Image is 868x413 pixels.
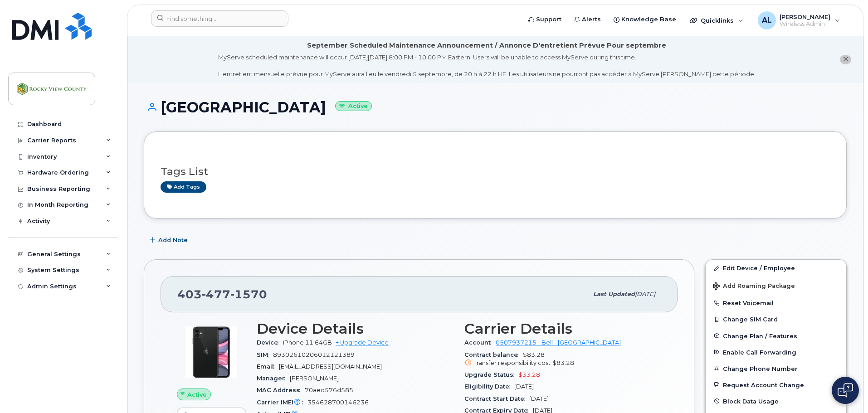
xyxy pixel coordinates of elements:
button: Block Data Usage [706,393,846,409]
span: Manager [257,375,290,382]
button: Add Note [144,232,195,248]
a: 0507937215 - Bell - [GEOGRAPHIC_DATA] [496,339,621,346]
span: [DATE] [529,395,549,402]
span: Active [187,390,207,399]
h1: [GEOGRAPHIC_DATA] [144,99,847,115]
button: Change Plan / Features [706,328,846,344]
span: 70aed576d585 [305,387,353,394]
h3: Carrier Details [464,321,661,337]
span: $83.28 [464,351,661,368]
div: September Scheduled Maintenance Announcement / Annonce D'entretient Prévue Pour septembre [307,41,666,50]
span: Email [257,363,279,370]
a: Add tags [161,181,206,193]
span: Change Plan / Features [723,332,797,339]
span: [EMAIL_ADDRESS][DOMAIN_NAME] [279,363,382,370]
span: SIM [257,351,273,358]
img: Open chat [838,383,853,398]
a: + Upgrade Device [336,339,389,346]
button: Enable Call Forwarding [706,344,846,360]
span: 1570 [230,287,267,301]
h3: Tags List [161,166,830,177]
span: 354628700146236 [307,399,369,406]
button: Change SIM Card [706,311,846,327]
span: Contract balance [464,351,523,358]
span: Transfer responsibility cost [473,360,551,366]
span: Last updated [593,291,635,297]
span: [PERSON_NAME] [290,375,339,382]
span: Upgrade Status [464,371,518,378]
span: [DATE] [514,383,534,390]
span: Add Roaming Package [713,282,795,291]
span: Contract Start Date [464,395,529,402]
span: 403 [177,287,267,301]
button: Change Phone Number [706,360,846,377]
span: Eligibility Date [464,383,514,390]
button: close notification [840,55,851,64]
small: Active [335,101,372,112]
button: Add Roaming Package [706,276,846,295]
span: Account [464,339,496,346]
span: Device [257,339,283,346]
span: [DATE] [635,291,655,297]
button: Reset Voicemail [706,295,846,311]
span: Enable Call Forwarding [723,349,796,355]
span: $83.28 [552,360,574,366]
span: MAC Address [257,387,305,394]
a: Edit Device / Employee [706,260,846,276]
span: Carrier IMEI [257,399,307,406]
span: 477 [202,287,230,301]
span: 89302610206012121389 [273,351,355,358]
h3: Device Details [257,321,454,337]
button: Request Account Change [706,377,846,393]
span: $33.28 [518,371,540,378]
span: iPhone 11 64GB [283,339,332,346]
div: MyServe scheduled maintenance will occur [DATE][DATE] 8:00 PM - 10:00 PM Eastern. Users will be u... [218,53,756,78]
span: Add Note [158,236,188,244]
img: iPhone_11.jpg [184,325,239,379]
